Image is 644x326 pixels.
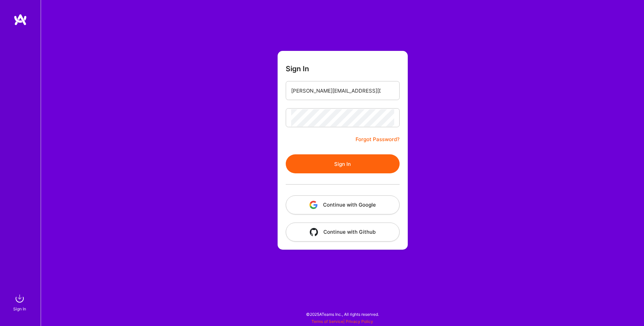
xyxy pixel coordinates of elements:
[310,228,318,236] img: icon
[13,292,26,305] img: sign in
[13,305,26,312] div: Sign In
[356,135,400,143] a: Forgot Password?
[41,306,644,323] div: © 2025 ATeams Inc., All rights reserved.
[286,154,400,173] button: Sign In
[14,14,27,26] img: logo
[311,319,343,324] a: Terms of Service
[286,223,400,242] button: Continue with Github
[286,64,309,73] h3: Sign In
[311,319,373,324] span: |
[309,201,318,209] img: icon
[286,195,400,214] button: Continue with Google
[291,82,394,99] input: Email...
[14,292,26,312] a: sign inSign In
[346,319,373,324] a: Privacy Policy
